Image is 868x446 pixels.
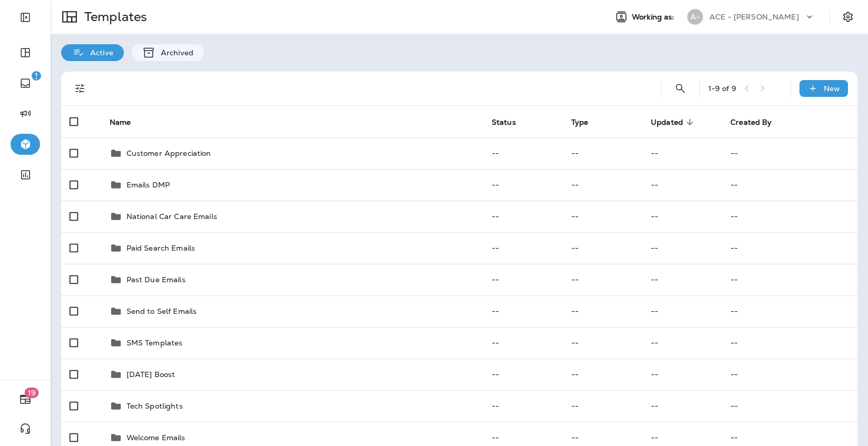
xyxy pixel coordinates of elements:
[687,9,703,25] div: A-
[722,295,857,327] td: --
[492,118,516,127] span: Status
[824,84,840,93] p: New
[563,169,642,201] td: --
[110,117,145,127] span: Name
[571,117,602,127] span: Type
[483,327,563,359] td: --
[483,201,563,232] td: --
[126,307,197,315] p: Send to Self Emails
[80,9,147,25] p: Templates
[632,13,677,22] span: Working as:
[563,390,642,422] td: --
[483,359,563,390] td: --
[838,7,857,26] button: Settings
[126,212,217,221] p: National Car Care Emails
[642,201,722,232] td: --
[670,78,691,99] button: Search Templates
[722,137,857,169] td: --
[722,201,857,232] td: --
[709,13,799,21] p: ACE - [PERSON_NAME]
[642,264,722,295] td: --
[642,169,722,201] td: --
[126,339,183,347] p: SMS Templates
[722,359,857,390] td: --
[722,327,857,359] td: --
[126,244,196,252] p: Paid Search Emails
[483,137,563,169] td: --
[642,295,722,327] td: --
[11,7,40,28] button: Expand Sidebar
[708,84,736,93] div: 1 - 9 of 9
[563,201,642,232] td: --
[126,181,170,189] p: Emails DMP
[126,402,183,410] p: Tech Spotlights
[483,232,563,264] td: --
[571,118,589,127] span: Type
[563,295,642,327] td: --
[651,117,697,127] span: Updated
[730,118,772,127] span: Created By
[563,264,642,295] td: --
[651,118,683,127] span: Updated
[722,232,857,264] td: --
[563,137,642,169] td: --
[642,232,722,264] td: --
[642,359,722,390] td: --
[483,169,563,201] td: --
[126,433,186,442] p: Welcome Emails
[722,390,857,422] td: --
[11,389,40,410] button: 19
[483,390,563,422] td: --
[642,137,722,169] td: --
[126,275,186,284] p: Past Due Emails
[722,169,857,201] td: --
[70,78,91,99] button: Filters
[730,117,785,127] span: Created By
[563,327,642,359] td: --
[483,295,563,327] td: --
[126,149,211,157] p: Customer Appreciation
[642,327,722,359] td: --
[642,390,722,422] td: --
[563,232,642,264] td: --
[110,118,131,127] span: Name
[722,264,857,295] td: --
[85,48,113,57] p: Active
[563,359,642,390] td: --
[492,117,530,127] span: Status
[483,264,563,295] td: --
[126,370,175,379] p: [DATE] Boost
[25,388,39,398] span: 19
[155,48,193,57] p: Archived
